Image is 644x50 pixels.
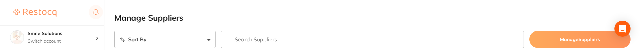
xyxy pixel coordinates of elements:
button: ManageSuppliers [529,31,631,48]
a: Restocq Logo [13,5,56,20]
img: Restocq Logo [13,9,56,17]
p: Switch account [28,38,96,45]
img: Smile Solutions [10,31,24,44]
h2: Manage Suppliers [114,13,631,23]
div: Open Intercom Messenger [614,21,631,37]
input: Search Suppliers [221,31,524,48]
h4: Smile Solutions [28,30,96,37]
